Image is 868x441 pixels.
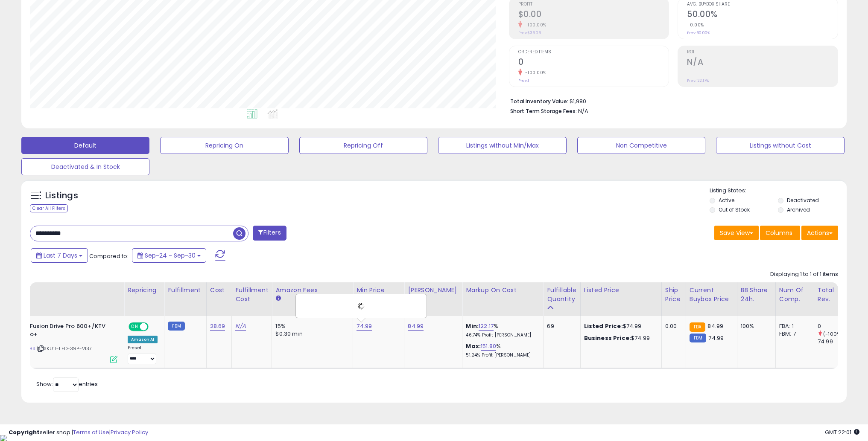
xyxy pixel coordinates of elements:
button: Deactivated & In Stock [21,158,149,175]
div: Ship Price [665,286,682,304]
div: 0.00 [665,322,679,330]
div: FBA: 1 [779,322,807,330]
button: Repricing Off [299,137,427,154]
button: Listings without Cost [716,137,844,154]
b: Min: [466,322,479,330]
label: Active [719,197,734,204]
div: Amazon Fees [275,286,349,295]
b: Short Term Storage Fees: [510,107,577,115]
div: Listed Price [584,286,658,295]
span: 74.99 [708,334,724,342]
button: Filters [253,226,286,241]
small: FBM [168,322,184,331]
small: Prev: 50.00% [687,30,710,35]
small: Prev: $35.05 [518,30,541,35]
div: Amazon AI [128,336,158,343]
th: The percentage added to the cost of goods (COGS) that forms the calculator for Min & Max prices. [462,282,544,316]
span: Last 7 Days [44,251,77,260]
li: $1,980 [510,96,832,106]
span: Show: entries [36,380,98,388]
small: Prev: 122.17% [687,78,709,83]
div: $0.30 min [275,330,346,338]
div: 0 [818,322,852,330]
div: Displaying 1 to 1 of 1 items [770,270,838,279]
b: Listed Price: [584,322,623,330]
div: $74.99 [584,334,655,342]
button: Repricing On [160,137,288,154]
span: 84.99 [707,322,723,330]
p: 46.74% Profit [PERSON_NAME] [466,332,537,338]
button: Save View [714,226,759,240]
button: Last 7 Days [31,248,88,263]
button: Non Competitive [577,137,705,154]
small: Prev: 1 [518,78,529,83]
small: (-100%) [823,331,843,337]
small: 0.00% [687,22,704,28]
div: seller snap | | [9,429,148,437]
label: Deactivated [787,197,819,204]
div: Preset: [128,345,158,364]
small: -100.00% [522,22,547,28]
button: Actions [801,226,838,240]
div: Fulfillment Cost [235,286,268,304]
div: Clear All Filters [30,204,68,212]
small: FBA [690,322,705,332]
div: 15% [275,322,346,330]
b: Lezyne Fusion Drive Pro 600+/KTV Drive Pro+ [9,322,112,340]
h2: $0.00 [518,9,669,21]
strong: Copyright [9,428,40,436]
button: Columns [760,226,800,240]
div: 100% [741,322,769,330]
div: 69 [547,322,573,330]
div: Total Rev. [818,286,849,304]
a: 74.99 [357,322,372,331]
span: Compared to: [89,252,129,260]
a: N/A [235,322,245,331]
small: -100.00% [522,70,547,76]
span: | SKU: 1-LED-39P-V137 [37,345,92,352]
div: Repricing [128,286,161,295]
span: ON [129,323,140,331]
button: Sep-24 - Sep-30 [132,248,206,263]
div: Fulfillable Quantity [547,286,576,304]
button: Default [21,137,149,154]
div: % [466,322,537,338]
b: Max: [466,342,481,350]
div: Fulfillment [168,286,202,295]
a: 151.80 [481,342,496,351]
div: Num of Comp. [779,286,810,304]
div: $74.99 [584,322,655,330]
span: Sep-24 - Sep-30 [145,251,196,260]
h2: 50.00% [687,9,838,21]
div: % [466,342,537,358]
span: ROI [687,50,838,55]
a: Terms of Use [73,428,109,436]
div: BB Share 24h. [741,286,772,304]
div: FBM: 7 [779,330,807,338]
div: Markup on Cost [466,286,540,295]
div: Cost [210,286,228,295]
label: Archived [787,206,810,213]
div: Min Price [357,286,400,295]
b: Total Inventory Value: [510,98,568,105]
a: 122.17 [479,322,494,331]
label: Out of Stock [719,206,750,213]
span: Profit [518,2,669,7]
p: 51.24% Profit [PERSON_NAME] [466,352,537,358]
div: Current Buybox Price [690,286,734,304]
small: FBM [690,334,706,342]
span: Ordered Items [518,50,669,55]
span: 2025-10-8 22:01 GMT [825,428,859,436]
span: OFF [147,323,161,331]
span: N/A [578,107,588,115]
button: Listings without Min/Max [438,137,566,154]
small: Amazon Fees. [275,295,281,302]
h2: 0 [518,57,669,69]
h5: Listings [45,190,78,202]
a: Privacy Policy [111,428,148,436]
h2: N/A [687,57,838,69]
b: Business Price: [584,334,631,342]
span: Columns [766,229,792,237]
a: 84.99 [408,322,424,331]
span: Avg. Buybox Share [687,2,838,7]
